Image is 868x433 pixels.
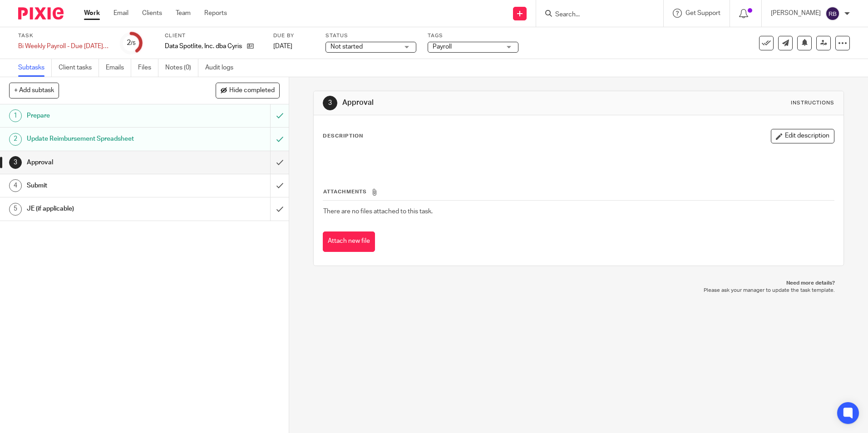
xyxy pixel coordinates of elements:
img: svg%3E [825,6,840,21]
button: + Add subtask [9,83,59,98]
input: Search [554,11,636,19]
span: Attachments [323,189,367,194]
div: 5 [9,203,22,216]
p: Need more details? [322,280,834,287]
h1: Approval [27,156,183,169]
span: Get Support [686,10,720,16]
label: Due by [273,32,314,39]
a: Subtasks [18,59,52,77]
div: 2 [127,38,136,48]
span: There are no files attached to this task. [323,208,433,215]
span: Hide completed [229,87,275,94]
p: Description [323,133,363,140]
div: Instructions [791,99,834,107]
div: 3 [9,156,22,169]
a: Email [113,9,128,18]
div: 2 [9,133,22,146]
a: Reports [204,9,227,18]
label: Status [325,32,416,39]
h1: Update Reimbursement Spreadsheet [27,132,183,146]
label: Task [18,32,109,39]
a: Work [84,9,100,18]
a: Team [176,9,191,18]
a: Clients [142,9,162,18]
p: Data Spotlite, Inc. dba Cyrisma [165,42,242,51]
a: Audit logs [205,59,240,77]
label: Client [165,32,262,39]
div: Bi Weekly Payroll - Due [DATE] (DataSpotlite) [18,42,109,51]
button: Hide completed [216,83,280,98]
button: Edit description [771,129,834,143]
div: 3 [323,96,337,110]
div: 4 [9,179,22,192]
span: Payroll [433,44,452,50]
a: Client tasks [59,59,99,77]
small: /5 [131,41,136,46]
button: Attach new file [323,231,375,252]
p: Please ask your manager to update the task template. [322,287,834,294]
span: [DATE] [273,43,292,49]
a: Notes (0) [165,59,198,77]
h1: Submit [27,179,183,192]
img: Pixie [18,7,64,20]
h1: JE (if applicable) [27,202,183,216]
div: 1 [9,109,22,122]
h1: Prepare [27,109,183,123]
span: Not started [330,44,363,50]
label: Tags [428,32,518,39]
a: Emails [106,59,131,77]
a: Files [138,59,158,77]
p: [PERSON_NAME] [771,9,821,18]
h1: Approval [342,98,598,108]
div: Bi Weekly Payroll - Due Wednesday (DataSpotlite) [18,42,109,51]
